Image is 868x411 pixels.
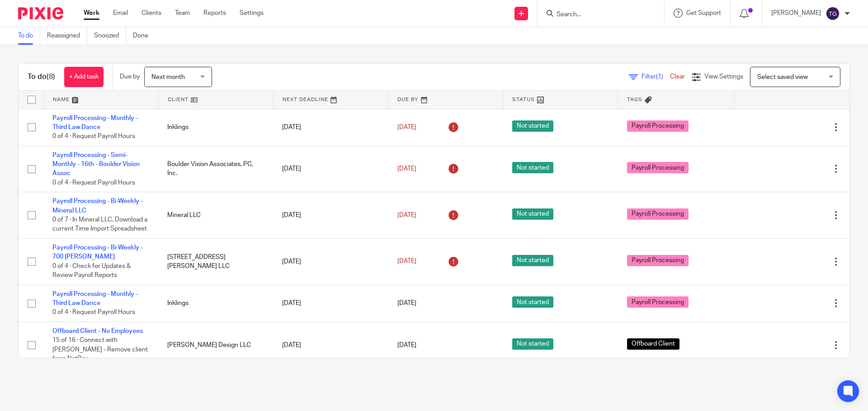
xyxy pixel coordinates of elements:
a: Offboard Client - No Employees [52,328,143,334]
a: Done [133,27,155,45]
span: Payroll Processing [627,162,689,173]
span: (1) [656,74,663,80]
a: Payroll Processing - Semi-Monthly - 16th - Boulder Vision Assoc [52,152,140,177]
a: Email [113,9,128,18]
span: Not started [512,120,553,132]
span: 0 of 4 · Check for Updates & Review Payroll Reports [52,263,131,279]
td: [DATE] [273,192,388,239]
a: Work [84,9,99,18]
p: [PERSON_NAME] [771,9,821,18]
a: Team [175,9,190,18]
a: Settings [240,9,264,18]
span: 0 of 7 · In Mineral LLC, Download a current Time Import Spreadsheet [52,217,147,232]
a: Clear [670,74,685,80]
span: Not started [512,208,553,220]
span: Not started [512,296,553,308]
span: Not started [512,338,553,350]
span: Tags [627,97,642,102]
span: Payroll Processing [627,120,689,132]
span: View Settings [704,74,743,80]
span: Offboard Client [627,338,679,350]
a: Payroll Processing - Monthly - Third Law Dance [52,291,138,306]
td: [DATE] [273,109,388,146]
td: [DATE] [273,146,388,192]
span: (8) [47,73,55,80]
span: Select saved view [757,74,808,80]
td: [DATE] [273,239,388,285]
span: Payroll Processing [627,208,689,220]
span: [DATE] [397,342,416,348]
span: Not started [512,162,553,173]
span: 0 of 4 · Request Payroll Hours [52,180,135,186]
a: + Add task [64,67,104,87]
input: Search [556,11,637,19]
h1: To do [28,72,55,82]
span: [DATE] [397,259,416,265]
a: Reassigned [47,27,87,45]
a: Payroll Processing - Bi-Weekly - 700 [PERSON_NAME] [52,245,143,260]
span: Next month [151,74,185,80]
span: [DATE] [397,166,416,172]
td: [DATE] [273,285,388,322]
span: 15 of 16 · Connect with [PERSON_NAME] - Remove client from NatPay [52,337,148,362]
td: Mineral LLC [158,192,273,239]
img: svg%3E [826,6,840,21]
img: Pixie [18,7,63,19]
span: [DATE] [397,124,416,130]
td: [DATE] [273,322,388,368]
td: Inklings [158,109,273,146]
td: Inklings [158,285,273,322]
span: 0 of 4 · Request Payroll Hours [52,309,135,316]
td: [PERSON_NAME] Design LLC [158,322,273,368]
span: Filter [642,74,670,80]
span: [DATE] [397,300,416,306]
span: Payroll Processing [627,296,689,308]
span: Get Support [686,10,721,16]
a: Reports [203,9,226,18]
a: Snoozed [94,27,126,45]
a: Clients [142,9,161,18]
a: Payroll Processing - Bi-Weekly - Mineral LLC [52,198,143,213]
a: To do [18,27,40,45]
span: Not started [512,255,553,266]
span: Payroll Processing [627,255,689,266]
a: Payroll Processing - Monthly - Third Law Dance [52,115,138,130]
td: Boulder Vision Associates, PC, Inc. [158,146,273,192]
td: [STREET_ADDRESS][PERSON_NAME] LLC [158,239,273,285]
p: Due by [120,72,140,81]
span: [DATE] [397,212,416,218]
span: 0 of 4 · Request Payroll Hours [52,133,135,139]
